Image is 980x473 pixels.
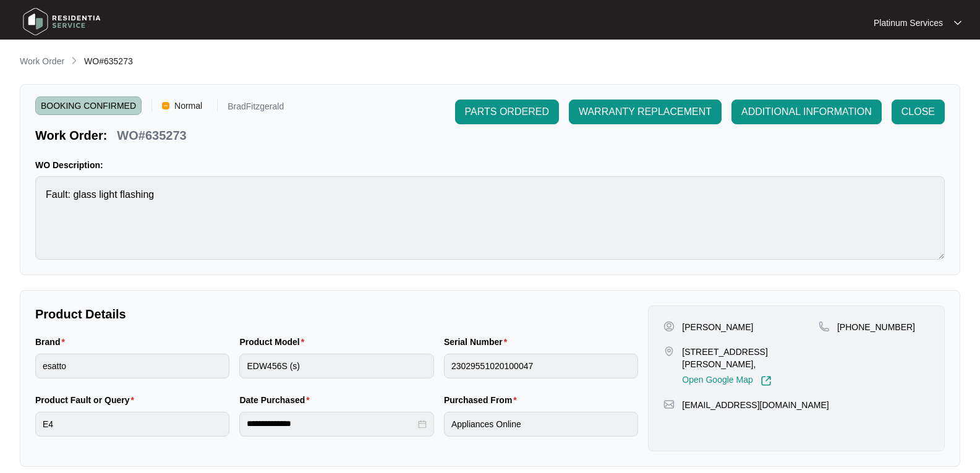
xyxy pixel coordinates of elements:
img: Link-External [761,375,772,386]
p: [EMAIL_ADDRESS][DOMAIN_NAME] [682,399,829,411]
img: map-pin [819,321,830,332]
span: PARTS ORDERED [465,104,549,119]
img: map-pin [663,399,675,410]
textarea: Fault: glass light flashing [35,176,945,260]
span: WO#635273 [84,56,133,66]
img: residentia service logo [19,3,105,40]
p: Work Order: [35,127,107,144]
input: Brand [35,354,229,378]
label: Product Fault or Query [35,394,139,406]
input: Purchased From [444,412,638,437]
p: WO Description: [35,159,945,171]
p: Work Order [20,55,64,67]
input: Product Model [239,354,433,378]
p: Platinum Services [874,17,943,29]
p: Product Details [35,305,638,323]
span: BOOKING CONFIRMED [35,96,142,115]
img: Vercel Logo [162,102,169,109]
label: Date Purchased [239,394,314,406]
input: Serial Number [444,354,638,378]
span: Normal [169,96,207,115]
input: Date Purchased [247,417,415,430]
p: [PHONE_NUMBER] [837,321,915,333]
p: [STREET_ADDRESS][PERSON_NAME], [682,346,819,370]
label: Purchased From [444,394,522,406]
input: Product Fault or Query [35,412,229,437]
label: Product Model [239,336,309,348]
p: BradFitzgerald [228,102,284,115]
img: user-pin [663,321,675,332]
img: map-pin [663,346,675,357]
span: WARRANTY REPLACEMENT [579,104,712,119]
a: Work Order [17,55,67,69]
label: Serial Number [444,336,512,348]
button: WARRANTY REPLACEMENT [569,100,722,124]
p: WO#635273 [117,127,186,144]
img: chevron-right [69,56,79,66]
button: PARTS ORDERED [455,100,559,124]
span: CLOSE [901,104,935,119]
p: [PERSON_NAME] [682,321,753,333]
button: CLOSE [892,100,945,124]
a: Open Google Map [682,375,771,386]
button: ADDITIONAL INFORMATION [731,100,882,124]
img: dropdown arrow [954,20,961,26]
label: Brand [35,336,70,348]
span: ADDITIONAL INFORMATION [741,104,872,119]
